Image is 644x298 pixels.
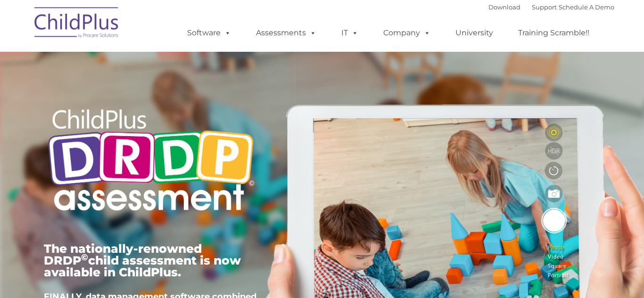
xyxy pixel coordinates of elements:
a: Company [374,24,440,42]
a: Training Scramble!! [509,24,599,42]
a: IT [332,24,368,42]
a: University [446,24,503,42]
font: | [488,3,614,11]
a: Schedule A Demo [559,3,614,11]
sup: © [81,252,88,263]
img: Copyright - DRDP Logo Light [44,97,258,226]
a: Support [532,3,557,11]
a: Software [178,24,240,42]
a: Assessments [247,24,326,42]
span: The nationally-renowned DRDP child assessment is now available in ChildPlus. [44,242,241,279]
a: Download [488,3,520,11]
img: ChildPlus by Procare Solutions [30,0,124,48]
